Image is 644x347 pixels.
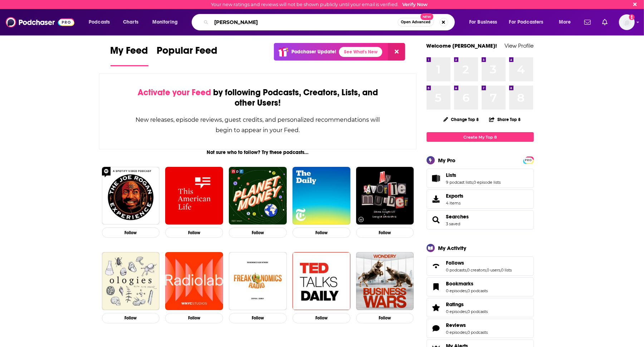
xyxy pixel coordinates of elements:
[446,309,467,314] a: 0 episodes
[439,115,483,124] button: Change Top 8
[229,252,287,310] img: Freakonomics Radio
[356,313,414,323] button: Follow
[554,16,580,28] button: open menu
[6,15,74,29] img: Podchaser - Follow, Share and Rate Podcasts
[438,245,467,251] div: My Activity
[165,227,223,238] button: Follow
[446,301,464,308] span: Ratings
[229,313,287,323] button: Follow
[467,309,468,314] span: ,
[102,167,160,225] img: The Joe Rogan Experience
[446,288,467,293] a: 0 episodes
[505,42,534,49] a: View Profile
[446,213,469,220] span: Searches
[559,17,571,27] span: More
[427,277,534,297] span: Bookmarks
[157,44,218,66] a: Popular Feed
[402,2,428,7] a: Verify Now
[468,309,488,314] a: 0 podcasts
[135,87,381,108] div: by following Podcasts, Creators, Lists, and other Users!
[619,14,635,30] img: User Profile
[292,252,350,310] a: TED Talks Daily
[427,319,534,338] span: Reviews
[84,16,119,28] button: open menu
[619,14,635,30] span: Logged in as kevinscottsmith
[211,16,398,28] input: Search podcasts, credits, & more...
[446,280,474,287] span: Bookmarks
[446,330,467,335] a: 0 episodes
[505,16,554,28] button: open menu
[429,303,443,313] a: Ratings
[292,167,350,225] a: The Daily
[165,313,223,323] button: Follow
[102,313,160,323] button: Follow
[135,115,381,135] div: New releases, episode reviews, guest credits, and personalized recommendations will begin to appe...
[429,261,443,271] a: Follows
[339,47,382,57] a: See What's New
[427,189,534,209] a: Exports
[229,167,287,225] img: Planet Money
[198,14,462,30] div: Search podcasts, credits, & more...
[464,16,506,28] button: open menu
[118,16,143,28] a: Charts
[427,256,534,276] span: Follows
[157,44,218,61] span: Popular Feed
[292,227,350,238] button: Follow
[356,227,414,238] button: Follow
[102,227,160,238] button: Follow
[165,252,223,310] a: Radiolab
[429,323,443,333] a: Reviews
[619,14,635,30] button: Show profile menu
[99,149,417,155] div: Not sure who to follow? Try these podcasts...
[123,17,138,27] span: Charts
[524,158,533,163] span: PRO
[401,20,431,24] span: Open Advanced
[468,288,488,293] a: 0 podcasts
[147,16,187,28] button: open menu
[398,18,434,26] button: Open AdvancedNew
[473,180,474,185] span: ,
[446,260,464,266] span: Follows
[446,172,501,178] a: Lists
[446,260,512,266] a: Follows
[356,167,414,225] img: My Favorite Murder with Karen Kilgariff and Georgia Hardstark
[229,227,287,238] button: Follow
[429,282,443,292] a: Bookmarks
[292,313,350,323] button: Follow
[467,330,468,335] span: ,
[165,167,223,225] img: This American Life
[427,298,534,317] span: Ratings
[152,17,178,27] span: Monitoring
[429,194,443,204] span: Exports
[446,322,466,328] span: Reviews
[421,13,433,20] span: New
[446,280,488,287] a: Bookmarks
[102,252,160,310] a: Ologies with Alie Ward
[467,288,468,293] span: ,
[427,42,497,49] a: Welcome [PERSON_NAME]!
[468,330,488,335] a: 0 podcasts
[356,252,414,310] a: Business Wars
[429,173,443,183] a: Lists
[438,157,456,164] div: My Pro
[110,44,148,61] span: My Feed
[427,132,534,142] a: Create My Top 8
[427,210,534,230] span: Searches
[138,87,211,98] span: Activate your Feed
[89,17,110,27] span: Podcasts
[599,16,610,28] a: Show notifications dropdown
[446,193,464,199] span: Exports
[446,322,488,328] a: Reviews
[291,49,336,55] p: Podchaser Update!
[509,17,544,27] span: For Podcasters
[467,268,467,273] span: ,
[446,268,467,273] a: 0 podcasts
[524,157,533,163] a: PRO
[469,17,497,27] span: For Business
[467,268,486,273] a: 0 creators
[474,180,501,185] a: 0 episode lists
